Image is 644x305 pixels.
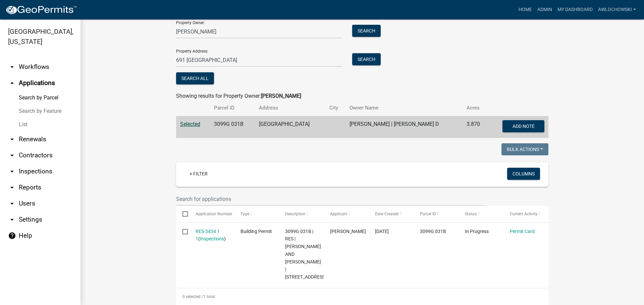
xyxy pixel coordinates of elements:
i: arrow_drop_down [8,167,16,175]
datatable-header-cell: Type [234,206,279,222]
th: Acres [463,100,488,116]
span: 09/02/2025 [375,229,389,234]
span: Applicant [330,212,347,216]
datatable-header-cell: Status [459,206,503,222]
th: Parcel ID [210,100,255,116]
span: In Progress [465,229,489,234]
div: Showing results for Property Owner: [176,92,548,100]
button: Search [352,25,381,37]
i: arrow_drop_down [8,151,16,159]
i: arrow_drop_down [8,63,16,71]
a: Inspections [200,236,224,241]
span: Application Number [196,212,232,216]
th: Address [255,100,325,116]
datatable-header-cell: Select [176,206,189,222]
button: Bulk Actions [501,143,548,155]
span: Add Note [512,124,534,129]
span: Date Created [375,212,398,216]
button: Search All [176,72,214,84]
span: Status [465,212,477,216]
strong: [PERSON_NAME] [261,93,301,99]
a: + Filter [184,168,213,180]
a: RES-3434 1 1 [196,229,220,242]
datatable-header-cell: Parcel ID [414,206,459,222]
td: 3099G 031B [210,116,255,138]
span: Parcel ID [420,212,436,216]
datatable-header-cell: Description [279,206,324,222]
td: [GEOGRAPHIC_DATA] [255,116,325,138]
i: arrow_drop_down [8,200,16,208]
span: Building Permit [240,229,272,234]
span: 3099G 031B | RES | DUSTIN AND BRANDY HAMBY | 691 BLACKBERRY MOUNTAIN RD [285,229,326,280]
button: Columns [507,168,540,180]
button: Add Note [502,120,544,132]
a: Admin [535,3,555,16]
span: 0 selected / [182,294,203,299]
i: arrow_drop_up [8,79,16,87]
span: Type [240,212,249,216]
a: Permit Card [510,229,535,234]
a: Home [516,3,535,16]
datatable-header-cell: Current Activity [503,206,548,222]
i: help [8,232,16,240]
td: [PERSON_NAME] | [PERSON_NAME] D [345,116,463,138]
i: arrow_drop_down [8,183,16,192]
i: arrow_drop_down [8,216,16,224]
a: My Dashboard [555,3,595,16]
span: DUSTIN HAMBY [330,229,366,234]
span: Description [285,212,306,216]
div: ( ) [196,228,228,243]
a: awlochowski [595,3,639,16]
input: Search for applications [176,192,485,206]
i: arrow_drop_down [8,135,16,143]
span: 3099G 031B [420,229,446,234]
button: Search [352,53,381,65]
div: 1 total [176,288,548,305]
span: Current Activity [510,212,538,216]
datatable-header-cell: Applicant [324,206,369,222]
datatable-header-cell: Application Number [189,206,234,222]
th: City [325,100,345,116]
a: Selected [180,121,200,127]
th: Owner Name [345,100,463,116]
td: 3.870 [463,116,488,138]
datatable-header-cell: Date Created [369,206,414,222]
